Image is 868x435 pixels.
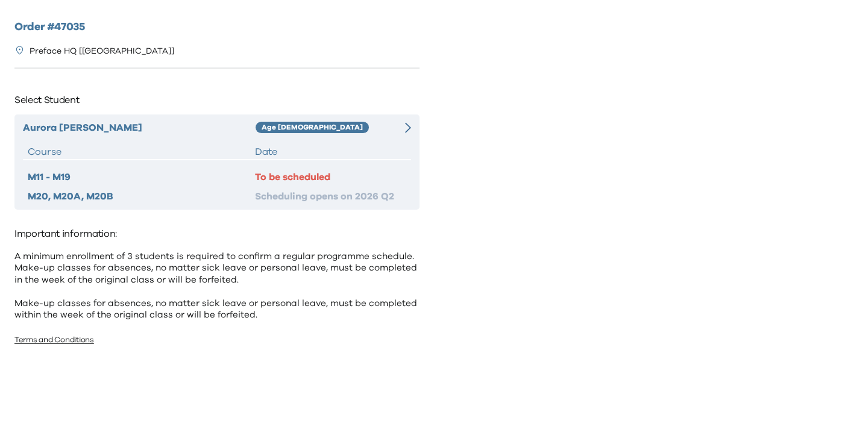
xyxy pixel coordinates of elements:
div: Course [28,145,255,159]
p: Important information: [14,224,420,243]
div: M11 - M19 [28,170,255,184]
div: Scheduling opens on 2026 Q2 [255,189,406,204]
div: Date [255,145,406,159]
h2: Order # 47035 [14,19,420,36]
div: M20, M20A, M20B [28,189,255,204]
a: Terms and Conditions [14,336,94,344]
div: Aurora [PERSON_NAME] [23,120,256,135]
p: Preface HQ [[GEOGRAPHIC_DATA]] [30,45,174,58]
div: Age [DEMOGRAPHIC_DATA] [256,122,369,134]
p: Select Student [14,90,420,110]
div: To be scheduled [255,170,406,184]
p: A minimum enrollment of 3 students is required to confirm a regular programme schedule. Make-up c... [14,251,420,321]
